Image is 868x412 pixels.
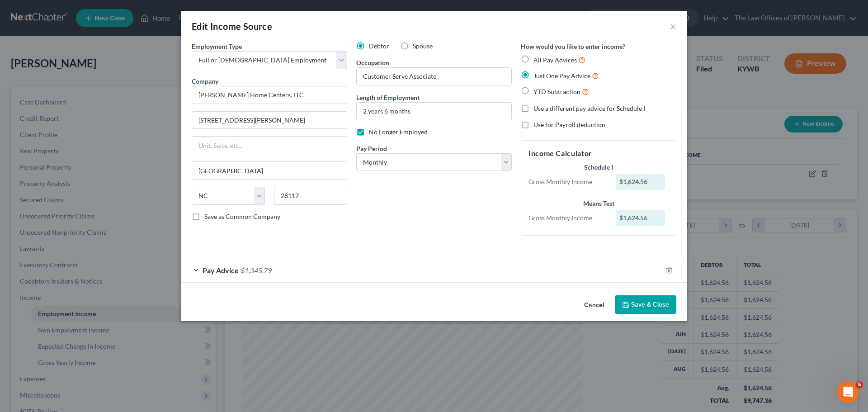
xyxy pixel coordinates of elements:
[241,266,272,275] span: $1,345.79
[670,21,676,32] button: ×
[533,88,580,95] span: YTD Subtraction
[357,103,511,120] input: ex: 2 years
[192,20,272,33] div: Edit Income Source
[274,187,347,205] input: Enter zip...
[837,381,859,403] iframe: Intercom live chat
[533,121,605,128] span: Use for Payroll deduction
[192,137,347,154] input: Unit, Suite, etc...
[615,295,676,314] button: Save & Close
[204,213,280,220] span: Save as Common Company
[533,104,645,112] span: Use a different pay advice for Schedule I
[356,93,420,102] label: Length of Employment
[856,381,863,388] span: 5
[524,213,611,223] div: Gross Monthly Income
[533,72,590,80] span: Just One Pay Advice
[369,128,428,136] span: No Longer Employed
[192,112,347,129] input: Enter address...
[528,148,669,159] h5: Income Calculator
[203,266,239,275] span: Pay Advice
[616,174,665,190] div: $1,624.56
[413,42,433,50] span: Spouse
[192,77,218,85] span: Company
[521,42,625,51] label: How would you like to enter income?
[192,86,347,104] input: Search company by name...
[577,296,611,314] button: Cancel
[524,177,611,186] div: Gross Monthly Income
[356,58,389,67] label: Occupation
[356,145,387,152] span: Pay Period
[357,68,511,85] input: --
[192,162,347,179] input: Enter city...
[616,210,665,226] div: $1,624.56
[533,56,577,64] span: All Pay Advices
[369,42,389,50] span: Debtor
[192,43,242,50] span: Employment Type
[528,163,669,172] div: Schedule I
[528,199,669,208] div: Means Test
